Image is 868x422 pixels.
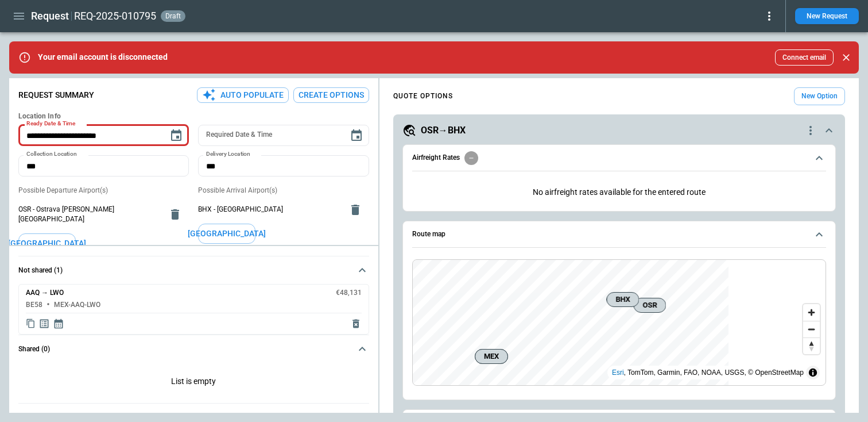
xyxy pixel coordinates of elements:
h5: OSR→BHX [421,124,466,137]
button: Airfreight Rates [412,145,826,171]
button: Close [838,49,854,66]
p: Request Summary [18,90,94,100]
h6: Location Info [18,112,369,121]
button: [GEOGRAPHIC_DATA] [18,233,76,254]
p: List is empty [18,363,369,403]
div: quote-option-actions [804,124,817,137]
span: OSR - Ostrava [PERSON_NAME][GEOGRAPHIC_DATA] [18,205,161,224]
h6: AAQ → LWO [26,289,64,297]
h4: QUOTE OPTIONS [393,94,453,99]
a: Esri [612,369,624,377]
label: Ready Date & Time [26,120,75,128]
span: draft [163,12,183,20]
div: Airfreight Rates [412,178,826,206]
p: Possible Departure Airport(s) [18,186,189,195]
span: BHX [611,294,634,305]
button: Route map [412,221,826,248]
button: Zoom in [803,304,820,321]
button: Reset bearing to north [803,337,820,354]
span: OSR [638,300,661,311]
button: Choose date, selected date is Aug 14, 2025 [165,124,188,147]
button: Auto Populate [197,87,289,103]
span: Display quote schedule [53,318,64,329]
div: Not shared (1) [18,363,369,403]
button: Zoom out [803,321,820,337]
div: Not shared (1) [18,284,369,335]
h6: MEX-AAQ-LWO [54,301,100,309]
button: [GEOGRAPHIC_DATA] [198,224,255,244]
div: dismiss [838,45,854,70]
button: New Request [795,8,859,24]
span: Delete quote [350,318,362,329]
span: MEX [480,351,503,362]
button: OSR→BHXquote-option-actions [402,124,836,137]
button: delete [344,198,367,221]
h6: €48,131 [336,289,362,297]
span: Copy quote content [26,318,36,329]
button: Connect email [775,49,834,66]
button: Create Options [293,87,369,103]
span: Display detailed quote content [38,318,50,329]
h6: Airfreight Rates [412,154,460,162]
h2: REQ-2025-010795 [74,9,156,23]
label: Delivery Location [206,150,250,159]
span: BHX - [GEOGRAPHIC_DATA] [198,205,341,214]
p: Possible Arrival Airport(s) [198,186,369,195]
h6: BE58 [26,301,42,309]
summary: Toggle attribution [806,366,820,379]
h6: Route map [412,231,445,238]
label: Collection Location [26,150,77,159]
div: Route map [412,259,826,386]
h1: Request [31,9,69,23]
button: New Option [794,87,845,105]
div: , TomTom, Garmin, FAO, NOAA, USGS, © OpenStreetMap [612,367,804,378]
canvas: Map [413,260,728,385]
h6: Shared (0) [18,346,50,353]
button: Not shared (1) [18,256,369,284]
p: Your email account is disconnected [38,52,168,62]
button: delete [164,203,187,226]
button: Shared (0) [18,335,369,363]
p: No airfreight rates available for the entered route [412,178,826,206]
h6: Not shared (1) [18,267,63,274]
button: Choose date [345,124,368,147]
